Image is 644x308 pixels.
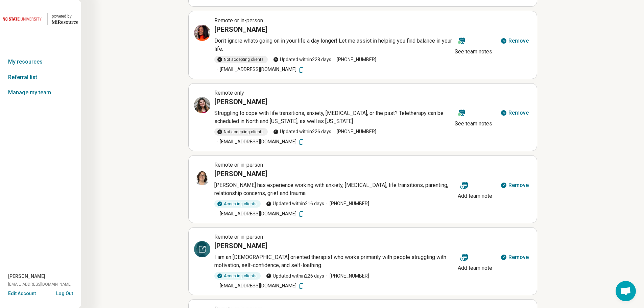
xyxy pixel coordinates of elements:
[455,177,495,202] button: Add team note
[273,56,331,63] span: Updated within 228 days
[331,128,376,135] span: [PHONE_NUMBER]
[214,241,267,251] h3: [PERSON_NAME]
[214,56,268,63] div: Not accepting clients
[56,290,73,295] button: Log Out
[266,273,324,280] span: Updated within 226 days
[214,234,263,240] span: Remote or in-person
[452,105,495,129] button: See team notes
[214,210,305,217] span: [EMAIL_ADDRESS][DOMAIN_NAME]
[498,177,531,193] button: Remove
[266,200,324,207] span: Updated within 216 days
[324,273,369,280] span: [PHONE_NUMBER]
[214,66,305,73] span: [EMAIL_ADDRESS][DOMAIN_NAME]
[214,200,261,208] div: Accepting clients
[214,128,268,136] div: Not accepting clients
[324,200,369,207] span: [PHONE_NUMBER]
[273,128,331,135] span: Updated within 226 days
[8,281,72,287] span: [EMAIL_ADDRESS][DOMAIN_NAME]
[616,281,636,301] div: Open chat
[331,56,376,63] span: [PHONE_NUMBER]
[214,272,261,280] div: Accepting clients
[3,11,43,27] img: North Carolina State University
[8,273,45,280] span: [PERSON_NAME]
[214,90,244,96] span: Remote only
[455,249,495,274] button: Add team note
[214,25,267,34] h3: [PERSON_NAME]
[214,282,305,289] span: [EMAIL_ADDRESS][DOMAIN_NAME]
[8,290,36,297] button: Edit Account
[3,11,78,27] a: North Carolina State University powered by
[214,162,263,168] span: Remote or in-person
[498,249,531,265] button: Remove
[214,37,452,53] p: Don't ignore whats going on in your life a day longer! Let me assist in helping you find balance ...
[498,33,531,49] button: Remove
[452,33,495,57] button: See team notes
[214,138,305,145] span: [EMAIL_ADDRESS][DOMAIN_NAME]
[498,105,531,121] button: Remove
[214,253,455,269] p: I am an [DEMOGRAPHIC_DATA] oriented therapist who works primarily with people struggling with mot...
[214,17,263,24] span: Remote or in-person
[214,109,452,125] p: Struggling to cope with life transitions, anxiety, [MEDICAL_DATA], or the past? Teletherapy can b...
[52,13,78,19] div: powered by
[214,169,267,179] h3: [PERSON_NAME]
[214,97,267,106] h3: [PERSON_NAME]
[214,181,455,197] p: [PERSON_NAME] has experience working with anxiety, [MEDICAL_DATA], life transitions, parenting, r...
